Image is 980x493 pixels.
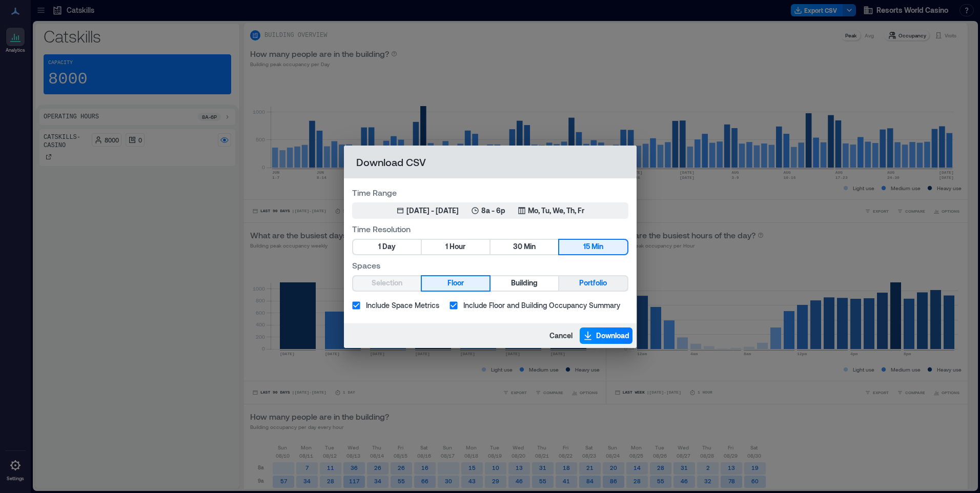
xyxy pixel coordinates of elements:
span: 30 [513,240,522,253]
p: Mo, Tu, We, Th, Fr [528,206,584,216]
button: 15 Min [559,240,627,254]
button: [DATE] - [DATE]8a - 6pMo, Tu, We, Th, Fr [352,202,628,219]
span: 15 [583,240,590,253]
span: Portfolio [579,277,607,290]
label: Time Range [352,187,628,198]
span: Day [382,240,396,253]
span: Download [596,331,629,341]
h2: Download CSV [344,146,637,178]
span: 1 [378,240,381,253]
button: 1 Day [353,240,421,254]
span: 1 [445,240,448,253]
span: Include Space Metrics [366,300,439,311]
span: Floor [447,277,464,290]
span: Building [511,277,538,290]
label: Spaces [352,259,628,271]
span: Min [591,240,603,253]
span: Cancel [549,331,573,341]
button: 30 Min [491,240,558,254]
div: [DATE] - [DATE] [406,206,459,216]
span: Min [524,240,536,253]
button: Portfolio [559,276,627,291]
button: Download [580,327,632,344]
span: Hour [450,240,465,253]
label: Time Resolution [352,223,628,235]
button: Building [491,276,558,291]
p: 8a - 6p [481,206,505,216]
button: Floor [422,276,489,291]
button: 1 Hour [422,240,489,254]
span: Include Floor and Building Occupancy Summary [463,300,620,311]
button: Cancel [546,327,576,344]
